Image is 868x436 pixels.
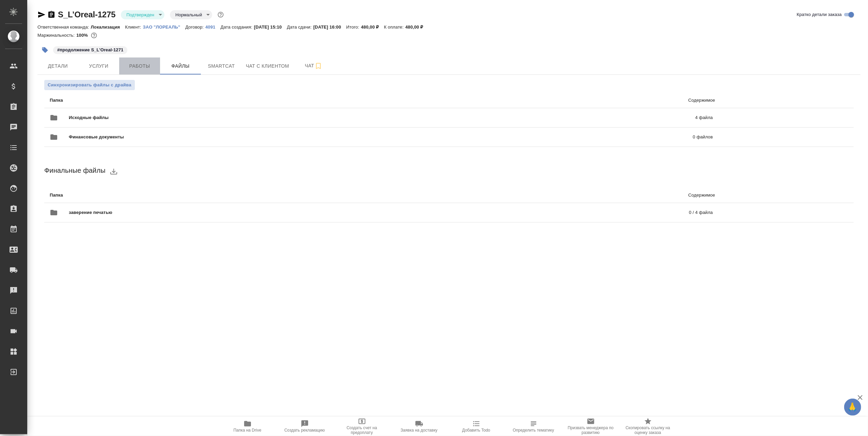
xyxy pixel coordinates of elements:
button: download [106,163,122,180]
p: Итого: [346,24,361,30]
span: Услуги [82,62,115,70]
p: Содержимое [376,192,715,199]
p: #продолжение S_L’Oreal-1271 [57,47,123,53]
button: 0.00 RUB; [90,31,98,40]
p: [DATE] 15:10 [254,24,287,30]
p: Договор: [185,24,205,30]
a: ЗАО "ЛОРЕАЛЬ" [143,24,186,30]
p: 0 / 4 файла [401,209,713,216]
span: заверение печатью [69,209,401,216]
span: Финальные файлы [44,167,106,174]
button: Нормальный [173,12,204,18]
button: Скопировать ссылку для ЯМессенджера [37,11,46,19]
button: 🙏 [844,399,861,416]
span: Финансовые документы [69,134,408,140]
p: К оплате: [384,24,406,30]
span: Работы [123,62,156,70]
div: Подтвержден [121,10,164,19]
p: 4091 [205,24,220,30]
span: Файлы [164,62,197,70]
button: folder [46,204,62,221]
p: Маржинальность: [37,33,76,38]
span: Детали [42,62,74,70]
span: 🙏 [847,400,858,414]
p: Папка [50,97,376,104]
span: Исходные файлы [69,114,402,121]
div: Подтвержден [170,10,212,19]
span: Синхронизировать файлы с драйва [48,82,131,88]
span: Кратко детали заказа [797,11,842,18]
p: Дата сдачи: [287,24,313,30]
svg: Подписаться [314,62,322,70]
span: Чат с клиентом [246,62,289,70]
p: ЗАО "ЛОРЕАЛЬ" [143,24,186,30]
button: Подтвержден [124,12,156,18]
p: 480,00 ₽ [405,24,428,30]
p: Дата создания: [221,24,254,30]
button: Скопировать ссылку [47,11,56,19]
p: 480,00 ₽ [361,24,384,30]
p: 100% [76,33,90,38]
span: Чат [297,62,330,70]
button: Доп статусы указывают на важность/срочность заказа [216,10,225,19]
p: 0 файлов [408,134,713,140]
span: Smartcat [205,62,238,70]
span: продолжение S_L’Oreal-1271 [52,47,128,52]
a: S_L’Oreal-1275 [58,10,115,19]
p: Содержимое [376,97,715,104]
button: folder [46,129,62,145]
button: folder [46,110,62,126]
button: Добавить тэг [37,43,52,57]
p: Локализация [91,24,125,30]
p: 4 файла [402,114,713,121]
p: Ответственная команда: [37,24,91,30]
p: [DATE] 16:00 [313,24,346,30]
p: Клиент: [125,24,143,30]
a: 4091 [205,24,220,30]
button: Синхронизировать файлы с драйва [44,80,135,90]
p: Папка [50,192,376,199]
